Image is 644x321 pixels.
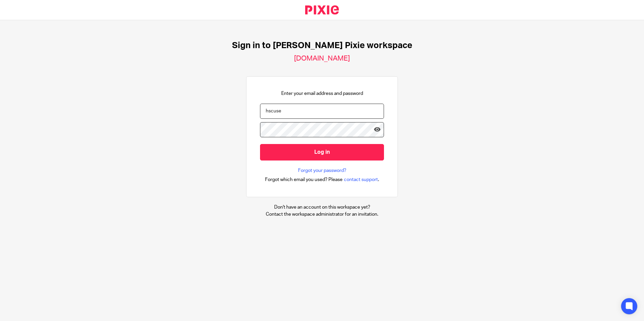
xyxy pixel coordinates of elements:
p: Enter your email address and password [281,90,363,97]
input: name@example.com [260,104,384,119]
a: Forgot your password? [298,167,346,174]
span: contact support [344,176,378,183]
div: . [265,176,379,183]
span: Forgot which email you used? Please [265,176,343,183]
h1: Sign in to [PERSON_NAME] Pixie workspace [232,40,412,51]
p: Don't have an account on this workspace yet? [266,204,378,211]
p: Contact the workspace administrator for an invitation. [266,211,378,218]
input: Log in [260,144,384,160]
h2: [DOMAIN_NAME] [294,54,350,63]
